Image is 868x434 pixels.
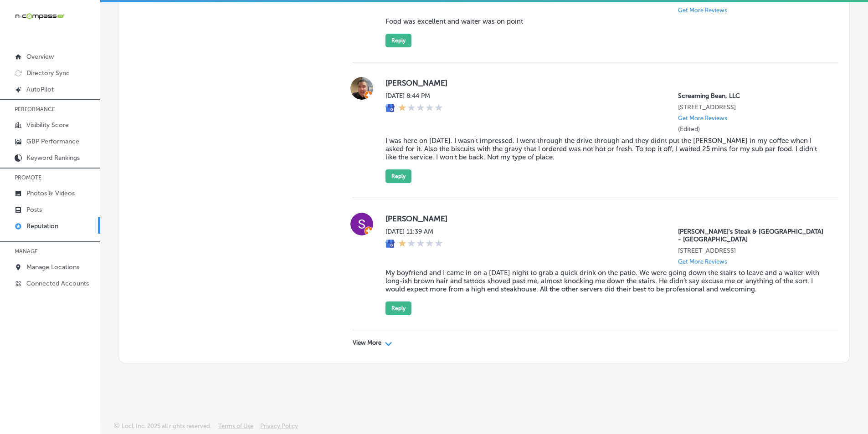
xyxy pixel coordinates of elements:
p: Overview [26,53,54,61]
p: Connected Accounts [26,280,89,287]
button: Reply [385,301,411,315]
p: 3700 Churchville Rd Unit B [678,103,824,111]
p: Locl, Inc. 2025 all rights reserved. [122,423,211,429]
p: Get More Reviews [678,258,727,265]
p: 301 Lavaca St [678,247,824,255]
blockquote: My boyfriend and I came in on a [DATE] night to grab a quick drink on the patio. We were going do... [385,269,824,293]
p: View More [353,339,381,347]
p: GBP Performance [26,138,79,145]
button: Reply [385,34,411,47]
blockquote: I was here on [DATE]. I wasn't impressed. I went through the drive through and they didnt put the... [385,137,824,161]
a: Privacy Policy [260,423,298,434]
p: Photos & Videos [26,189,75,197]
p: AutoPilot [26,86,54,93]
p: Reputation [26,222,58,230]
label: [DATE] 11:39 AM [385,228,443,235]
blockquote: Food was excellent and waiter was on point [385,17,824,26]
label: [PERSON_NAME] [385,214,824,223]
div: 1 Star [398,239,443,249]
label: (Edited) [678,125,700,133]
p: Screaming Bean, LLC [678,92,824,100]
p: Posts [26,206,42,214]
label: [DATE] 8:44 PM [385,92,443,100]
p: Get More Reviews [678,115,727,122]
p: Manage Locations [26,263,79,271]
a: Terms of Use [218,423,253,434]
button: Reply [385,169,411,183]
p: Directory Sync [26,69,70,77]
p: Get More Reviews [678,7,727,14]
div: 1 Star [398,103,443,113]
p: Visibility Score [26,121,69,129]
img: 660ab0bf-5cc7-4cb8-ba1c-48b5ae0f18e60NCTV_CLogo_TV_Black_-500x88.png [15,12,65,20]
p: Keyword Rankings [26,154,80,162]
label: [PERSON_NAME] [385,78,824,87]
p: Bob's Steak & Chop House - Downtown Austin [678,228,824,243]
